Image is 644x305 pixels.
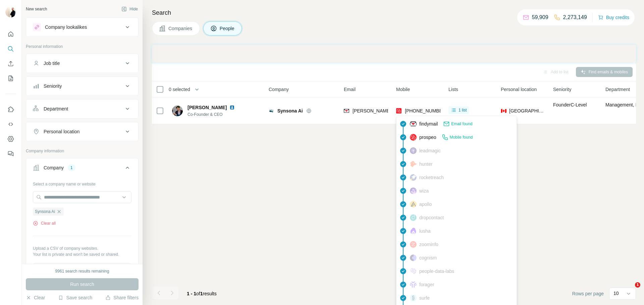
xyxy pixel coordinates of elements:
[344,86,356,93] span: Email
[44,60,60,67] div: Job title
[105,294,139,301] button: Share filters
[187,104,227,111] span: [PERSON_NAME]
[44,83,62,89] div: Seniority
[405,108,447,113] span: [PHONE_NUMBER]
[187,291,217,296] span: results
[419,201,432,208] span: apollo
[419,187,429,194] span: wiza
[269,108,274,113] img: Logo of Synsona Ai
[396,86,410,93] span: Mobile
[419,174,444,181] span: rocketreach
[58,294,92,301] button: Save search
[187,291,196,296] span: 1 - 1
[196,291,200,296] span: of
[450,134,473,140] span: Mobile found
[509,107,545,114] span: [GEOGRAPHIC_DATA]
[269,86,289,93] span: Company
[410,281,417,288] img: provider forager logo
[410,214,417,221] img: provider dropcontact logo
[33,251,131,257] p: Your list is private and won't be saved or shared.
[117,4,143,14] button: Hide
[419,134,436,141] span: prospeo
[353,108,471,113] span: [PERSON_NAME][EMAIL_ADDRESS][DOMAIN_NAME]
[344,107,349,114] img: provider findymail logo
[419,147,441,154] span: leadmagic
[5,72,16,84] button: My lists
[33,220,56,226] button: Clear all
[26,19,138,35] button: Company lookalikes
[5,103,16,116] button: Use Surfe on LinkedIn
[26,101,138,117] button: Department
[5,43,16,55] button: Search
[419,228,430,234] span: lusha
[410,241,417,248] img: provider zoominfo logo
[410,201,417,208] img: provider apollo logo
[68,165,75,171] div: 1
[35,209,55,215] span: Synsona Ai
[5,148,16,160] button: Feedback
[613,290,619,297] p: 10
[410,121,417,127] img: provider findymail logo
[635,282,640,288] span: 1
[187,111,237,118] span: Co-Founder & CEO
[26,294,45,301] button: Clear
[419,281,434,288] span: forager
[410,254,417,261] img: provider cognism logo
[410,134,417,141] img: provider prospeo logo
[33,263,131,275] button: Upload a list of companies
[5,118,16,130] button: Use Surfe API
[5,58,16,70] button: Enrich CSV
[563,13,587,21] p: 2,273,149
[410,187,417,194] img: provider wiza logo
[572,290,604,297] span: Rows per page
[55,268,109,274] div: 9961 search results remaining
[396,107,401,114] img: provider prospeo logo
[459,107,467,113] span: 1 list
[26,78,138,94] button: Seniority
[410,161,417,167] img: provider hunter logo
[5,7,16,17] img: Avatar
[45,24,87,30] div: Company lookalikes
[26,124,138,140] button: Personal location
[410,147,417,154] img: provider leadmagic logo
[26,160,138,178] button: Company1
[419,268,454,275] span: people-data-labs
[501,107,506,114] span: 🇨🇦
[532,13,548,21] p: 59,909
[553,102,587,107] span: Founder C-Level
[419,214,444,221] span: dropcontact
[44,164,64,171] div: Company
[26,6,47,12] div: New search
[33,178,131,187] div: Select a company name or website
[26,55,138,71] button: Job title
[168,25,193,32] span: Companies
[419,161,433,167] span: hunter
[172,105,183,116] img: Avatar
[5,28,16,40] button: Quick start
[44,105,68,112] div: Department
[448,86,458,93] span: Lists
[152,8,636,17] h4: Search
[410,268,417,274] img: provider people-data-labs logo
[410,228,417,234] img: provider lusha logo
[605,86,630,93] span: Department
[5,133,16,145] button: Dashboard
[229,105,235,110] img: LinkedIn logo
[598,13,629,22] button: Buy credits
[410,294,417,301] img: provider surfe logo
[501,86,537,93] span: Personal location
[26,44,139,50] p: Personal information
[553,86,571,93] span: Seniority
[26,148,139,154] p: Company information
[33,245,131,251] p: Upload a CSV of company websites.
[621,282,637,298] iframe: Intercom live chat
[419,241,438,248] span: zoominfo
[169,86,190,93] span: 0 selected
[419,254,437,261] span: cognism
[220,25,235,32] span: People
[277,107,303,114] span: Synsona Ai
[44,128,79,135] div: Personal location
[200,291,203,296] span: 1
[451,121,472,127] span: Email found
[419,121,438,127] span: findymail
